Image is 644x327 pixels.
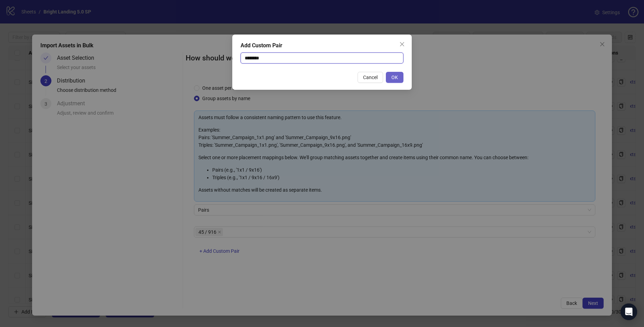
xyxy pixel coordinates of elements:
[397,39,408,50] button: Close
[363,75,378,80] span: Cancel
[621,304,637,320] div: Open Intercom Messenger
[386,72,403,83] button: OK
[399,41,405,47] span: close
[241,41,403,50] div: Add Custom Pair
[358,72,383,83] button: Cancel
[391,75,398,80] span: OK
